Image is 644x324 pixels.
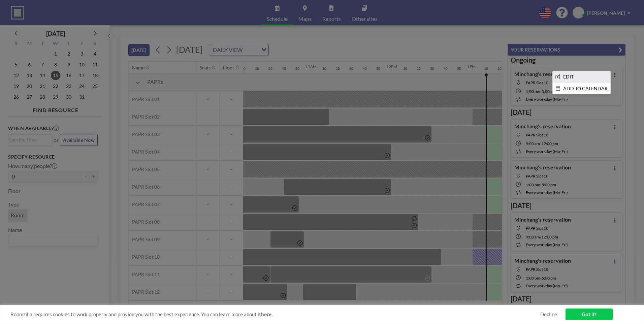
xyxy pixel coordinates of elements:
[553,83,610,94] li: ADD TO CALENDAR
[261,311,272,317] a: here.
[553,71,610,83] li: EDIT
[540,311,557,318] a: Decline
[10,311,540,318] span: Roomzilla requires cookies to work properly and provide you with the best experience. You can lea...
[566,309,613,320] a: Got it!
